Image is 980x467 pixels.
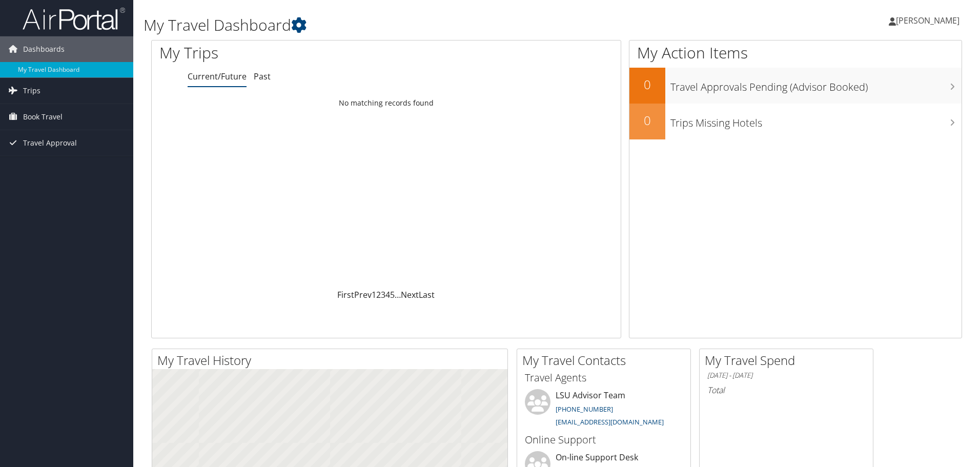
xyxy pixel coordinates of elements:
h1: My Action Items [629,42,962,64]
a: 0Trips Missing Hotels [629,104,962,139]
a: First [337,289,354,300]
span: Trips [23,78,40,104]
span: … [395,289,401,300]
a: [EMAIL_ADDRESS][DOMAIN_NAME] [556,417,664,427]
h3: Online Support [525,433,683,447]
td: No matching records found [152,94,621,112]
a: [PHONE_NUMBER] [556,404,613,414]
h1: My Trips [159,42,418,64]
a: 2 [376,289,381,300]
a: 1 [372,289,376,300]
h2: My Travel Contacts [522,352,690,369]
h2: 0 [629,112,665,129]
h2: My Travel Spend [705,352,873,369]
img: airportal-logo.png [23,7,125,31]
a: Past [254,71,271,82]
a: Prev [354,289,372,300]
h3: Travel Agents [525,371,683,385]
span: Book Travel [23,104,63,130]
a: 5 [390,289,395,300]
a: 3 [381,289,385,300]
h1: My Travel Dashboard [144,14,695,36]
a: 0Travel Approvals Pending (Advisor Booked) [629,68,962,104]
a: [PERSON_NAME] [889,5,970,36]
h3: Trips Missing Hotels [670,111,962,130]
h6: [DATE] - [DATE] [707,371,865,380]
h3: Travel Approvals Pending (Advisor Booked) [670,75,962,94]
h2: 0 [629,76,665,93]
a: Current/Future [188,71,247,82]
a: 4 [385,289,390,300]
h6: Total [707,384,865,396]
li: LSU Advisor Team [520,389,688,431]
span: [PERSON_NAME] [896,15,959,26]
a: Last [419,289,435,300]
span: Travel Approval [23,130,77,156]
span: Dashboards [23,36,65,62]
h2: My Travel History [157,352,507,369]
a: Next [401,289,419,300]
